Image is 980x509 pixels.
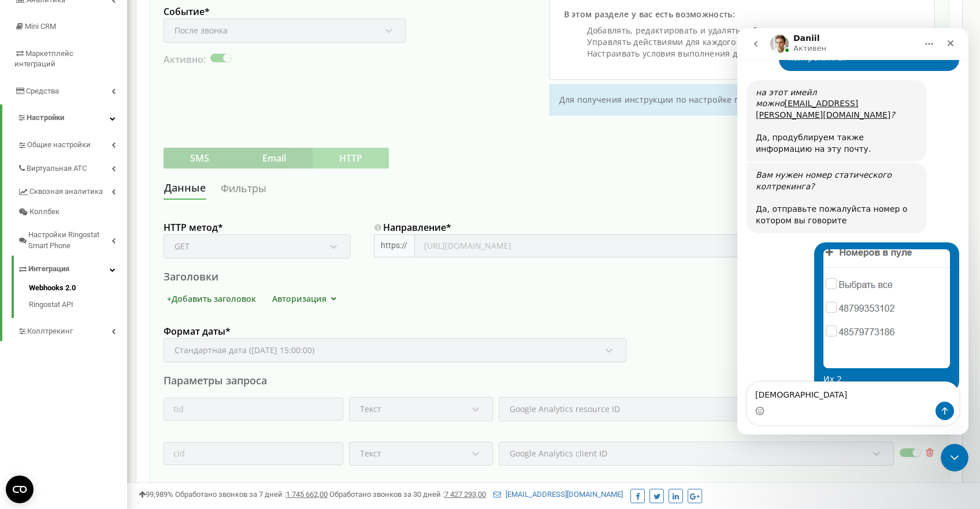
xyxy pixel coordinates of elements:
li: Настраивать условия выполнения действий [587,48,921,59]
a: Сквозная аналитика [17,178,127,202]
a: Интеграция [17,256,127,279]
span: Обработано звонков за 30 дней : [329,490,486,499]
a: Ringostat API [29,297,127,310]
p: В этом разделе у вас есть возможность: [564,9,921,20]
a: Виртуальная АТС [17,155,127,179]
span: Коллтрекинг [27,326,73,337]
span: Маркетплейс интеграций [14,49,73,69]
a: [EMAIL_ADDRESS][DOMAIN_NAME] [493,490,623,499]
a: Общие настройки [17,132,127,155]
span: 99,989% [139,490,173,499]
span: Виртуальная АТС [27,163,87,174]
li: Добавлять, редактировать и удалять события проекта [587,25,921,36]
iframe: Intercom live chat [941,444,968,471]
button: +Добавить заголовок [164,293,259,305]
div: Заголовки [164,270,935,284]
a: Настройки [2,104,127,132]
span: Обработано звонков за 7 дней : [175,490,328,499]
label: Событие * [164,6,406,18]
span: Коллбек [29,207,60,218]
label: Активно: [164,54,206,66]
iframe: Intercom live chat [737,28,968,435]
span: Настройки [27,113,64,122]
a: Webhooks 2.0 [29,283,127,297]
a: Коллбек [17,202,127,222]
label: Формат даты * [164,325,626,338]
a: Коллтрекинг [17,318,127,342]
a: Фильтры [220,178,267,199]
label: Направление * [374,222,935,234]
span: Интеграция [28,264,69,275]
button: Open CMP widget [6,476,34,503]
button: Авторизация [269,293,343,305]
span: Общие настройки [27,140,91,151]
span: Средства [26,87,59,95]
a: Настройки Ringostat Smart Phone [17,222,127,256]
li: Управлять действиями для каждого события [587,36,921,48]
u: 7 427 293,00 [444,490,486,499]
a: Данные [164,178,206,200]
u: 1 745 662,00 [286,490,328,499]
span: Mini CRM [25,22,56,31]
span: Сквозная аналитика [29,186,103,197]
label: HTTP метод * [164,222,351,234]
div: Параметры запроса [164,373,935,388]
div: https:// [374,234,414,257]
p: Для получения инструкции по настройке перейдите [PERSON_NAME] [559,94,926,106]
span: Настройки Ringostat Smart Phone [28,230,112,251]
